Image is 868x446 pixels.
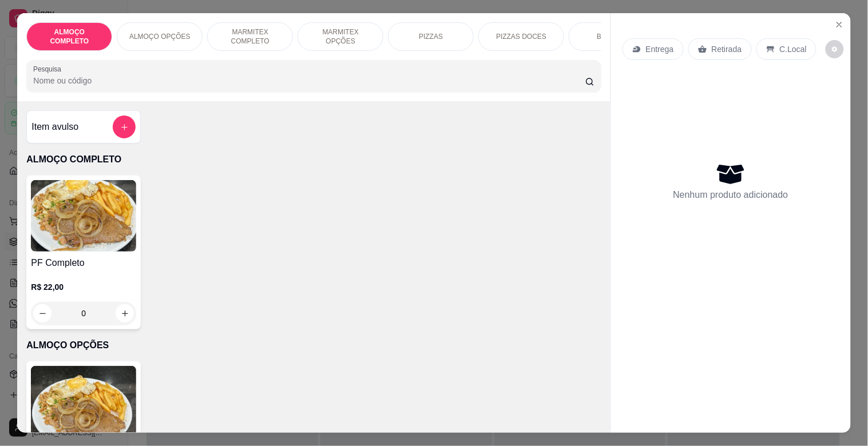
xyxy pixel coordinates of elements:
[673,188,788,202] p: Nenhum produto adicionado
[712,43,742,55] p: Retirada
[36,27,102,46] p: ALMOÇO COMPLETO
[646,43,674,55] p: Entrega
[113,116,136,138] button: add-separate-item
[597,32,627,41] p: BEBIDAS
[31,256,136,270] h4: PF Completo
[307,27,374,46] p: MARMITEX OPÇÕES
[217,27,283,46] p: MARMITEX COMPLETO
[826,40,844,58] button: decrease-product-quantity
[129,32,191,41] p: ALMOÇO OPÇÕES
[26,339,601,352] p: ALMOÇO OPÇÕES
[26,153,601,166] p: ALMOÇO COMPLETO
[33,75,585,86] input: Pesquisa
[31,366,136,437] img: product-image
[31,281,136,293] p: R$ 22,00
[419,32,443,41] p: PIZZAS
[31,120,78,134] h4: Item avulso
[31,180,136,252] img: product-image
[830,15,849,34] button: Close
[33,64,65,74] label: Pesquisa
[780,43,807,55] p: C.Local
[496,32,546,41] p: PIZZAS DOCES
